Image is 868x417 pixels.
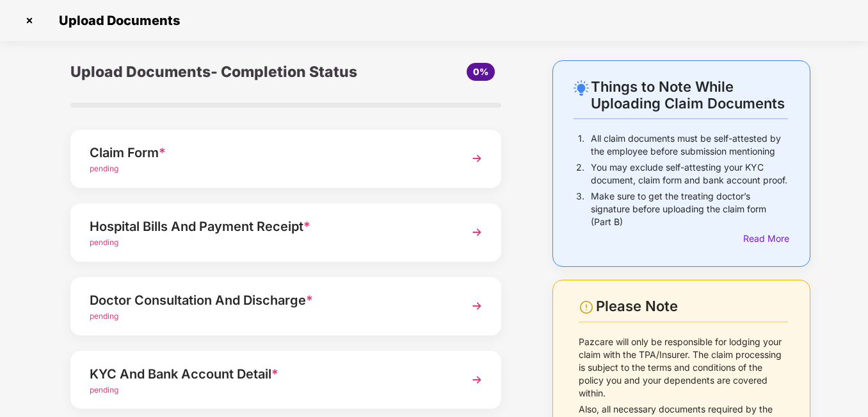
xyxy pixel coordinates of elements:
div: Please Note [596,298,788,315]
p: You may exclude self-attesting your KYC document, claim form and bank account proof. [591,161,788,187]
p: Make sure to get the treating doctor’s signature before uploading the claim form (Part B) [591,190,788,228]
span: pending [90,237,118,247]
img: svg+xml;base64,PHN2ZyBpZD0iTmV4dCIgeG1sbnM9Imh0dHA6Ly93d3cudzMub3JnLzIwMDAvc3ZnIiB3aWR0aD0iMzYiIG... [465,368,488,391]
p: 3. [576,190,584,228]
span: pending [90,164,118,173]
p: 1. [578,132,584,158]
img: svg+xml;base64,PHN2ZyBpZD0iTmV4dCIgeG1sbnM9Imh0dHA6Ly93d3cudzMub3JnLzIwMDAvc3ZnIiB3aWR0aD0iMzYiIG... [465,221,488,244]
div: Hospital Bills And Payment Receipt [90,216,449,237]
p: 2. [576,161,584,187]
div: Read More [743,232,788,246]
div: Doctor Consultation And Discharge [90,290,449,311]
p: Pazcare will only be responsible for lodging your claim with the TPA/Insurer. The claim processin... [579,336,789,400]
div: Claim Form [90,142,449,163]
span: 0% [473,66,488,77]
img: svg+xml;base64,PHN2ZyBpZD0iTmV4dCIgeG1sbnM9Imh0dHA6Ly93d3cudzMub3JnLzIwMDAvc3ZnIiB3aWR0aD0iMzYiIG... [465,294,488,318]
img: svg+xml;base64,PHN2ZyBpZD0iTmV4dCIgeG1sbnM9Imh0dHA6Ly93d3cudzMub3JnLzIwMDAvc3ZnIiB3aWR0aD0iMzYiIG... [465,147,488,170]
span: Upload Documents [46,13,186,28]
span: pending [90,385,118,395]
span: pending [90,311,118,321]
img: svg+xml;base64,PHN2ZyBpZD0iV2FybmluZ18tXzI0eDI0IiBkYXRhLW5hbWU9Ildhcm5pbmcgLSAyNHgyNCIgeG1sbnM9Im... [579,300,594,315]
img: svg+xml;base64,PHN2ZyB4bWxucz0iaHR0cDovL3d3dy53My5vcmcvMjAwMC9zdmciIHdpZHRoPSIyNC4wOTMiIGhlaWdodD... [574,80,589,96]
p: All claim documents must be self-attested by the employee before submission mentioning [591,132,788,158]
img: svg+xml;base64,PHN2ZyBpZD0iQ3Jvc3MtMzJ4MzIiIHhtbG5zPSJodHRwOi8vd3d3LnczLm9yZy8yMDAwL3N2ZyIgd2lkdG... [19,10,40,31]
div: Upload Documents- Completion Status [70,60,357,83]
div: KYC And Bank Account Detail [90,364,449,384]
div: Things to Note While Uploading Claim Documents [591,78,788,112]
